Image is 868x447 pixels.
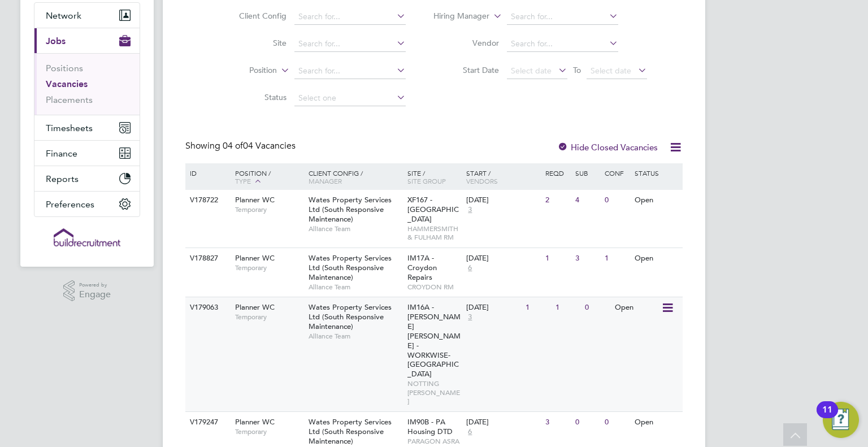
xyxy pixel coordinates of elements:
[466,254,540,263] div: [DATE]
[46,63,83,73] a: Positions
[34,141,140,166] button: Finance
[407,283,461,292] span: CROYDON RM
[54,228,120,246] img: buildrec-logo-retina.png
[572,248,602,269] div: 3
[542,248,572,269] div: 1
[632,248,681,269] div: Open
[612,297,661,318] div: Open
[602,248,631,269] div: 1
[235,195,275,205] span: Planner WC
[46,36,66,46] span: Jobs
[542,190,572,211] div: 2
[34,228,140,246] a: Go to home page
[306,163,405,190] div: Client Config /
[407,224,461,242] span: HAMMERSMITH & FULHAM RM
[34,3,140,28] button: Network
[46,94,93,105] a: Placements
[309,283,402,292] span: Alliance Team
[187,412,227,433] div: V179247
[223,140,243,151] span: 04 of
[632,163,681,183] div: Status
[823,402,859,438] button: Open Resource Center, 11 new notifications
[187,163,227,183] div: ID
[185,140,298,152] div: Showing
[434,38,499,48] label: Vendor
[309,302,392,331] span: Wates Property Services Ltd (South Responsive Maintenance)
[553,297,582,318] div: 1
[466,427,474,437] span: 6
[235,176,251,185] span: Type
[434,65,499,75] label: Start Date
[309,417,392,446] span: Wates Property Services Ltd (South Responsive Maintenance)
[407,379,461,406] span: NOTTING [PERSON_NAME]
[235,263,303,272] span: Temporary
[235,417,275,427] span: Planner WC
[602,163,631,183] div: Conf
[309,176,342,185] span: Manager
[602,190,631,211] div: 0
[34,192,140,216] button: Preferences
[63,280,111,302] a: Powered byEngage
[235,302,275,312] span: Planner WC
[294,36,406,52] input: Search for...
[34,166,140,191] button: Reports
[235,427,303,436] span: Temporary
[405,163,464,190] div: Site /
[235,253,275,263] span: Planner WC
[309,195,392,224] span: Wates Property Services Ltd (South Responsive Maintenance)
[294,90,406,106] input: Select one
[294,63,406,79] input: Search for...
[572,412,602,433] div: 0
[34,53,140,115] div: Jobs
[466,418,540,427] div: [DATE]
[187,248,227,269] div: V178827
[570,63,584,77] span: To
[632,412,681,433] div: Open
[46,173,79,184] span: Reports
[591,66,631,76] span: Select date
[46,199,94,210] span: Preferences
[46,10,81,21] span: Network
[407,195,459,224] span: XF167 - [GEOGRAPHIC_DATA]
[34,115,140,140] button: Timesheets
[511,66,552,76] span: Select date
[309,253,392,282] span: Wates Property Services Ltd (South Responsive Maintenance)
[407,176,446,185] span: Site Group
[227,163,306,192] div: Position /
[222,92,287,102] label: Status
[542,163,572,183] div: Reqd
[582,297,611,318] div: 0
[822,410,832,424] div: 11
[507,36,618,52] input: Search for...
[212,65,277,76] label: Position
[466,313,474,322] span: 3
[235,205,303,214] span: Temporary
[466,176,498,185] span: Vendors
[602,412,631,433] div: 0
[222,38,287,48] label: Site
[187,190,227,211] div: V178722
[407,417,453,436] span: IM90B - PA Housing DTD
[407,302,461,379] span: IM16A - [PERSON_NAME] [PERSON_NAME] - WORKWISE- [GEOGRAPHIC_DATA]
[222,11,287,21] label: Client Config
[466,205,474,215] span: 3
[424,11,489,22] label: Hiring Manager
[463,163,542,190] div: Start /
[79,290,111,300] span: Engage
[79,280,111,290] span: Powered by
[187,297,227,318] div: V179063
[294,9,406,25] input: Search for...
[34,28,140,53] button: Jobs
[309,224,402,233] span: Alliance Team
[542,412,572,433] div: 3
[46,148,77,159] span: Finance
[466,196,540,205] div: [DATE]
[309,332,402,341] span: Alliance Team
[407,253,437,282] span: IM17A - Croydon Repairs
[466,303,520,313] div: [DATE]
[507,9,618,25] input: Search for...
[572,190,602,211] div: 4
[466,263,474,273] span: 6
[632,190,681,211] div: Open
[235,313,303,322] span: Temporary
